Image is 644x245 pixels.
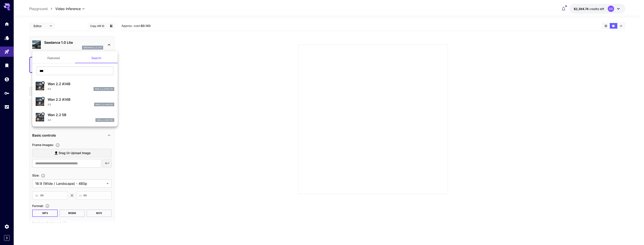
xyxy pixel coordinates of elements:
[48,87,51,90] p: 2.2
[48,81,114,86] p: Wan 2.2 A14B
[75,53,118,63] button: Search
[41,81,45,85] button: Verified working
[97,119,113,122] p: wan_2_2_5b_ti2v
[48,97,114,102] p: Wan 2.2 A14B
[41,97,45,100] button: Verified working
[48,112,114,117] p: Wan 2.2 5B
[41,112,45,116] button: Verified working
[36,95,114,108] div: Verified workingWan 2.2 A14B2.2wan_2_2_a14b_i2v
[32,53,75,63] button: Featured
[95,87,113,90] p: wan_2_2_a14b_t2v
[48,103,51,106] p: 2.2
[36,111,114,124] div: Verified workingWan 2.2 5B2.2wan_2_2_5b_ti2v
[95,103,113,106] p: wan_2_2_a14b_i2v
[48,118,51,122] p: 2.2
[36,80,114,93] div: Verified workingWan 2.2 A14B2.2wan_2_2_a14b_t2v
